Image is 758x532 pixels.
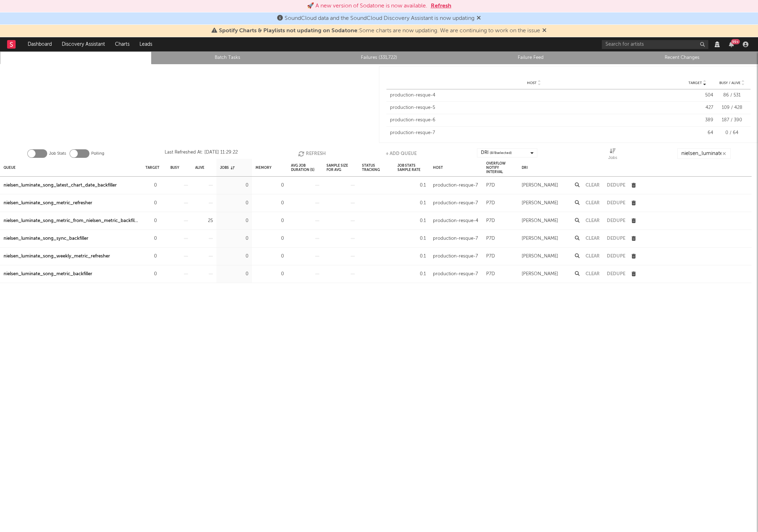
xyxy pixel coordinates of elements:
div: production-resque-4 [433,217,478,225]
div: [PERSON_NAME] [522,270,558,278]
div: 0 [256,234,284,243]
button: Dedupe [607,272,625,276]
label: Polling [91,149,104,158]
a: Batch Tasks [155,54,299,62]
span: SoundCloud data and the SoundCloud Discovery Assistant is now updating [285,16,474,21]
div: 0 [220,181,248,190]
div: 0 [145,252,157,261]
button: Clear [586,201,600,205]
div: P7D [486,234,495,243]
a: Leads [134,37,157,51]
div: P7D [486,217,495,225]
div: 0 [220,217,248,225]
button: Dedupe [607,254,625,259]
div: Sample Size For Avg [326,160,355,175]
div: nielsen_luminate_song_weekly_metric_refresher [4,252,110,261]
div: production-resque-7 [433,199,478,207]
div: DRI [522,160,528,175]
span: Dismiss [542,28,546,34]
div: P7D [486,199,495,207]
button: Dedupe [607,218,625,223]
div: 99 + [731,39,740,44]
a: nielsen_luminate_song_metric_refresher [4,199,92,207]
div: 0 [145,181,157,190]
div: Jobs [220,160,235,175]
div: production-resque-4 [390,92,678,99]
button: Refresh [298,148,326,159]
div: 0.1 [397,217,426,225]
div: 0.1 [397,234,426,243]
div: [PERSON_NAME] [522,217,558,225]
a: Dashboard [23,37,57,51]
div: production-resque-7 [433,181,478,190]
div: [PERSON_NAME] [522,181,558,190]
span: : Some charts are now updating. We are continuing to work on the issue [219,28,540,34]
span: Dismiss [477,16,481,21]
a: nielsen_luminate_song_metric_backfiller [4,270,92,278]
a: Discovery Assistant [57,37,110,51]
div: 0 [145,270,157,278]
div: production-resque-6 [390,117,678,124]
div: 389 [681,117,713,124]
div: Avg Job Duration (s) [291,160,319,175]
div: Target [145,160,159,175]
div: production-resque-7 [433,270,478,278]
div: 427 [681,104,713,111]
div: 0.1 [397,270,426,278]
div: DRI [481,149,512,157]
span: ( 8 / 8 selected) [490,149,512,157]
div: [PERSON_NAME] [522,234,558,243]
button: Clear [586,272,600,276]
button: Clear [586,236,600,241]
div: Status Tracking [362,160,390,175]
div: 0 [145,217,157,225]
div: production-resque-5 [390,104,678,111]
div: 0 [220,252,248,261]
div: Host [433,160,443,175]
a: nielsen_luminate_song_sync_backfiller [4,234,88,243]
div: 0 [220,270,248,278]
div: P7D [486,252,495,261]
div: Jobs [608,154,617,162]
span: Busy / Alive [719,81,741,85]
div: [PERSON_NAME] [522,252,558,261]
span: Spotify Charts & Playlists not updating on Sodatone [219,28,357,34]
button: Dedupe [607,236,625,241]
input: Search for artists [602,40,708,49]
div: Last Refreshed At: [DATE] 11:29:22 [165,148,238,159]
div: Queue [4,160,16,175]
a: Failure Feed [459,54,603,62]
div: production-resque-7 [433,234,478,243]
div: production-resque-7 [390,129,678,137]
div: Job Stats Sample Rate [397,160,426,175]
div: 0 [256,217,284,225]
div: P7D [486,270,495,278]
div: 0 [145,234,157,243]
button: Clear [586,254,600,259]
div: Alive [195,160,204,175]
div: 64 [681,129,713,137]
input: Search... [677,148,731,159]
div: 0 [256,199,284,207]
div: Busy [170,160,179,175]
div: 86 / 531 [717,92,747,99]
a: Failures (331,722) [307,54,451,62]
div: 504 [681,92,713,99]
div: Memory [256,160,271,175]
div: 0.1 [397,199,426,207]
div: 187 / 390 [717,117,747,124]
div: 🚀 A new version of Sodatone is now available. [307,2,427,10]
button: Refresh [431,2,451,10]
div: P7D [486,181,495,190]
div: 0.1 [397,181,426,190]
div: 0 [145,199,157,207]
a: Queue Stats [4,54,148,62]
a: nielsen_luminate_song_latest_chart_date_backfiller [4,181,117,190]
div: 0.1 [397,252,426,261]
button: 99+ [729,41,734,47]
span: Host [527,81,537,85]
div: 0 [256,252,284,261]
